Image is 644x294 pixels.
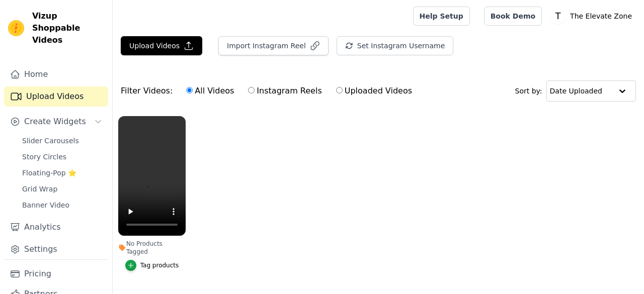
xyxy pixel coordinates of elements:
span: Vizup Shoppable Videos [32,10,104,46]
button: Tag products [125,260,179,271]
span: Create Widgets [24,116,86,128]
span: Slider Carousels [22,136,79,146]
a: Floating-Pop ⭐ [16,166,108,180]
a: Analytics [4,217,108,237]
input: All Videos [186,87,193,93]
div: Tag products [140,261,179,269]
a: Upload Videos [4,86,108,107]
button: Upload Videos [121,36,202,55]
label: All Videos [186,84,234,97]
text: T [555,11,561,21]
a: Banner Video [16,198,108,212]
a: Book Demo [484,7,542,26]
a: Home [4,64,108,84]
button: Import Instagram Reel [218,36,329,55]
span: Banner Video [22,200,69,210]
label: Uploaded Videos [336,84,413,97]
input: Uploaded Videos [336,87,343,93]
img: Vizup [8,20,24,36]
div: Sort by: [515,80,636,102]
span: Story Circles [22,152,66,162]
a: Settings [4,239,108,259]
a: Help Setup [413,7,470,26]
button: T The Elevate Zone [550,7,636,25]
span: Grid Wrap [22,184,57,194]
input: Instagram Reels [248,87,255,93]
div: Filter Videos: [121,79,418,103]
a: Grid Wrap [16,182,108,196]
label: Instagram Reels [248,84,322,97]
button: Create Widgets [4,112,108,132]
div: No Products Tagged [118,240,186,256]
p: The Elevate Zone [566,7,636,25]
a: Story Circles [16,150,108,164]
span: Floating-Pop ⭐ [22,168,76,178]
a: Slider Carousels [16,134,108,148]
a: Pricing [4,264,108,284]
button: Set Instagram Username [337,36,453,55]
